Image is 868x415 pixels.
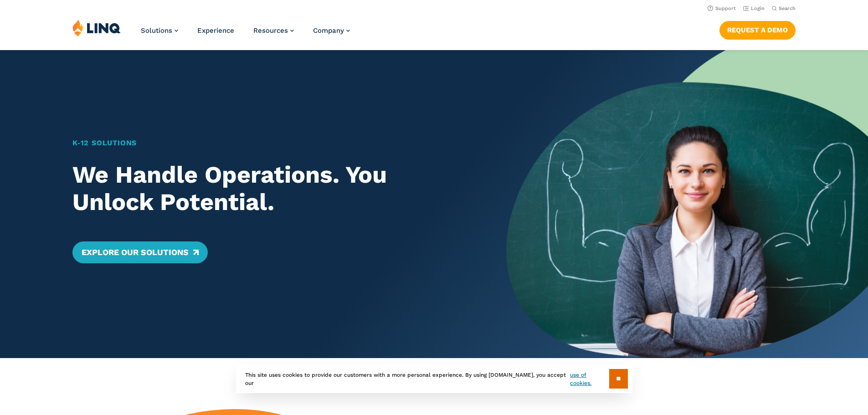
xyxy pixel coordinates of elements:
[197,26,234,35] a: Experience
[72,19,121,36] img: LINQ | K‑12 Software
[719,19,796,39] nav: Button Navigation
[719,21,796,39] a: Request a Demo
[141,19,350,49] nav: Primary Navigation
[772,5,796,12] button: Open Search Bar
[236,364,632,393] div: This site uses cookies to provide our customers with a more personal experience. By using [DOMAIN...
[743,5,765,11] a: Login
[506,50,868,358] img: Home Banner
[141,26,178,35] a: Solutions
[141,26,172,35] span: Solutions
[72,138,471,149] h1: K‑12 Solutions
[708,5,736,11] a: Support
[779,5,796,11] span: Search
[313,26,344,35] span: Company
[570,371,609,387] a: use of cookies.
[253,26,294,35] a: Resources
[72,161,471,216] h2: We Handle Operations. You Unlock Potential.
[72,241,208,263] a: Explore Our Solutions
[313,26,350,35] a: Company
[253,26,288,35] span: Resources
